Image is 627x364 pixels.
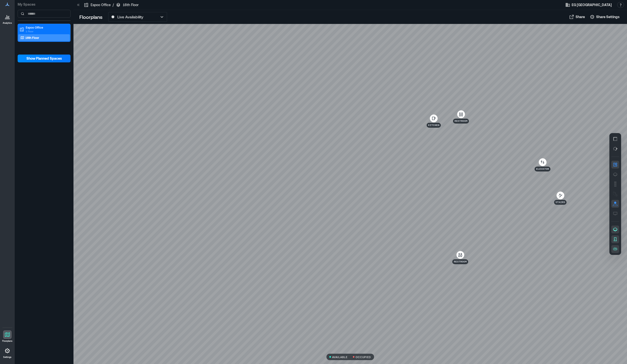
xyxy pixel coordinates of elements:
[3,22,12,24] p: Analytics
[2,340,12,342] p: Floorplans
[1,345,13,360] a: Settings
[576,14,585,19] span: Share
[18,55,71,62] button: Show Planned Spaces
[568,13,586,21] button: Share
[3,356,12,359] p: Settings
[123,2,139,7] p: 16th Floor
[428,123,439,127] p: Kitchen
[91,2,111,7] p: Espoo Office
[536,167,549,171] p: Elevator
[25,36,39,40] p: 16th Floor
[108,12,167,22] button: Live Availability
[117,14,143,20] p: Live Availability
[1,329,14,344] a: Floorplans
[588,13,621,21] button: Share Settings
[26,25,67,29] p: Espoo Office
[79,13,102,20] p: Floorplans
[18,2,71,7] p: My Spaces
[555,200,565,204] p: Stairs
[1,11,13,26] a: Analytics
[564,1,613,9] button: EG [GEOGRAPHIC_DATA]
[572,2,612,7] span: EG [GEOGRAPHIC_DATA]
[332,356,348,358] p: AVAILABLE
[454,260,467,264] p: Restroom
[26,29,67,33] p: 1 Floor
[356,356,371,358] p: OCCUPIED
[455,119,468,123] p: Restroom
[26,56,62,61] span: Show Planned Spaces
[113,2,114,7] p: /
[596,14,620,19] span: Share Settings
